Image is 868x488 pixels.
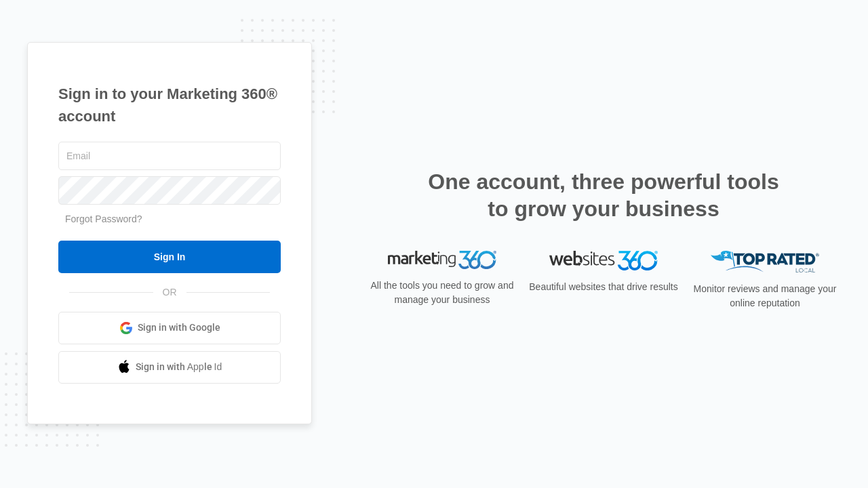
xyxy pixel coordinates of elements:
[153,285,186,300] span: OR
[58,351,281,384] a: Sign in with Apple Id
[689,282,841,310] p: Monitor reviews and manage your online reputation
[58,312,281,344] a: Sign in with Google
[711,251,819,273] img: Top Rated Local
[136,360,222,374] span: Sign in with Apple Id
[58,142,281,170] input: Email
[138,321,220,335] span: Sign in with Google
[528,280,679,294] p: Beautiful websites that drive results
[58,241,281,273] input: Sign In
[424,168,783,222] h2: One account, three powerful tools to grow your business
[58,83,281,127] h1: Sign in to your Marketing 360® account
[366,279,518,307] p: All the tools you need to grow and manage your business
[549,251,658,270] img: Websites 360
[388,251,496,270] img: Marketing 360
[65,213,142,224] a: Forgot Password?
